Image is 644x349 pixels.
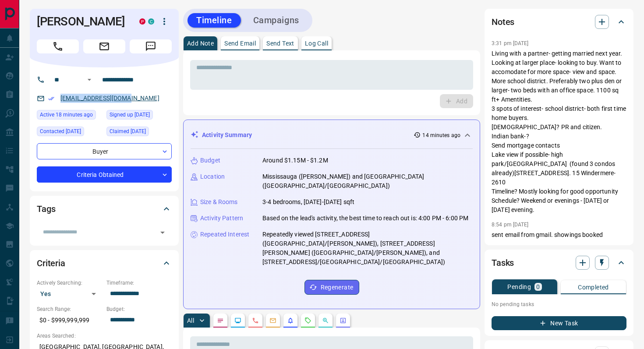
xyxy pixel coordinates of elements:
div: Activity Summary14 minutes ago [191,127,473,143]
p: Log Call [305,40,328,46]
p: Send Email [224,40,256,46]
div: Tasks [492,252,626,273]
h2: Notes [492,15,514,29]
div: Criteria Obtained [37,166,172,183]
svg: Lead Browsing Activity [234,317,241,324]
p: No pending tasks [492,298,626,311]
div: Notes [492,11,626,32]
h2: Tasks [492,256,514,270]
p: $0 - $999,999,999 [37,313,102,328]
p: Based on the lead's activity, the best time to reach out is: 4:00 PM - 6:00 PM [262,214,468,223]
svg: Requests [304,317,311,324]
p: Size & Rooms [200,197,238,207]
button: Regenerate [304,280,359,295]
p: Pending [507,284,531,290]
svg: Notes [217,317,224,324]
p: Location [200,172,225,181]
button: Open [156,226,169,239]
p: sent email from gmail. showings booked [492,230,626,240]
p: Add Note [187,40,214,46]
p: 3-4 bedrooms, [DATE]-[DATE] sqft [262,197,354,207]
span: Contacted [DATE] [40,127,81,136]
div: condos.ca [148,18,154,25]
p: Living with a partner- getting married next year. Looking at larger place- looking to buy. Want t... [492,49,626,215]
div: Buyer [37,143,172,159]
div: property.ca [139,18,145,25]
span: Signed up [DATE] [110,110,150,119]
p: Actively Searching: [37,279,102,287]
h1: [PERSON_NAME] [37,14,126,28]
p: Around $1.15M - $1.2M [262,156,328,165]
span: Claimed [DATE] [110,127,146,136]
span: Email [83,39,125,53]
button: Timeline [188,13,241,28]
div: Thu Oct 02 2025 [106,127,172,139]
div: Tue Oct 14 2025 [37,110,102,122]
svg: Listing Alerts [287,317,294,324]
p: Repeatedly viewed [STREET_ADDRESS] ([GEOGRAPHIC_DATA]/[PERSON_NAME]), [STREET_ADDRESS][PERSON_NAM... [262,230,473,267]
svg: Agent Actions [340,317,347,324]
p: Budget: [106,305,172,313]
p: All [187,317,194,324]
div: Tags [37,198,172,219]
p: Areas Searched: [37,332,172,340]
svg: Emails [269,317,276,324]
p: 0 [536,284,540,290]
div: Wed Nov 08 2023 [37,127,102,139]
svg: Calls [252,317,259,324]
p: Search Range: [37,305,102,313]
p: 3:31 pm [DATE] [492,40,529,46]
p: Completed [578,284,609,290]
div: Criteria [37,253,172,274]
p: Budget [200,156,220,165]
p: 14 minutes ago [422,131,460,139]
p: Send Text [266,40,294,46]
div: Tue Nov 07 2023 [106,110,172,122]
div: Yes [37,287,102,301]
p: Activity Summary [202,130,252,140]
p: Mississauga ([PERSON_NAME]) and [GEOGRAPHIC_DATA] ([GEOGRAPHIC_DATA]/[GEOGRAPHIC_DATA]) [262,172,473,190]
button: Open [84,74,95,85]
button: New Task [492,316,626,330]
p: Activity Pattern [200,214,243,223]
p: Repeated Interest [200,230,249,239]
svg: Opportunities [322,317,329,324]
p: 8:54 pm [DATE] [492,222,529,228]
a: [EMAIL_ADDRESS][DOMAIN_NAME] [60,95,159,102]
h2: Criteria [37,256,65,270]
span: Message [130,39,172,53]
svg: Email Verified [48,95,54,102]
button: Campaigns [244,13,308,28]
span: Active 18 minutes ago [40,110,93,119]
h2: Tags [37,202,55,216]
p: Timeframe: [106,279,172,287]
span: Call [37,39,79,53]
